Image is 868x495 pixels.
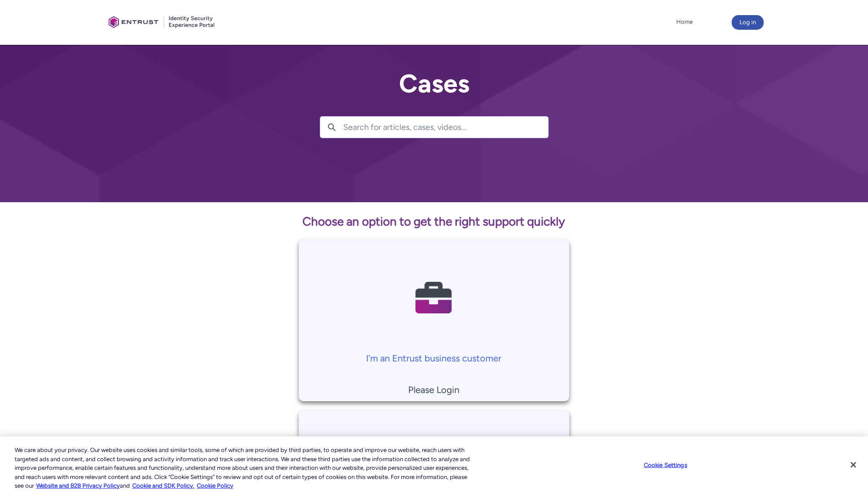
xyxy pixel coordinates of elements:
p: I'm an Entrust business customer [303,351,565,365]
button: Close [843,455,863,475]
h2: Cases [320,70,549,98]
a: Cookie Policy [197,482,233,489]
p: Choose an option to get the right support quickly [148,213,720,231]
img: Contact Support [390,248,477,347]
a: Cookie and SDK Policy. [132,482,194,489]
button: Cookie Settings [637,456,694,474]
button: Search [320,117,343,138]
p: Please Login [303,383,565,397]
button: Log in [732,15,764,30]
a: Home [674,15,695,29]
a: More information about our cookie policy., opens in a new tab [36,482,120,489]
input: Search for articles, cases, videos... [343,117,548,138]
div: We care about your privacy. Our website uses cookies and similar tools, some of which are provide... [15,446,477,490]
a: I'm an Entrust business customer [299,239,569,365]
